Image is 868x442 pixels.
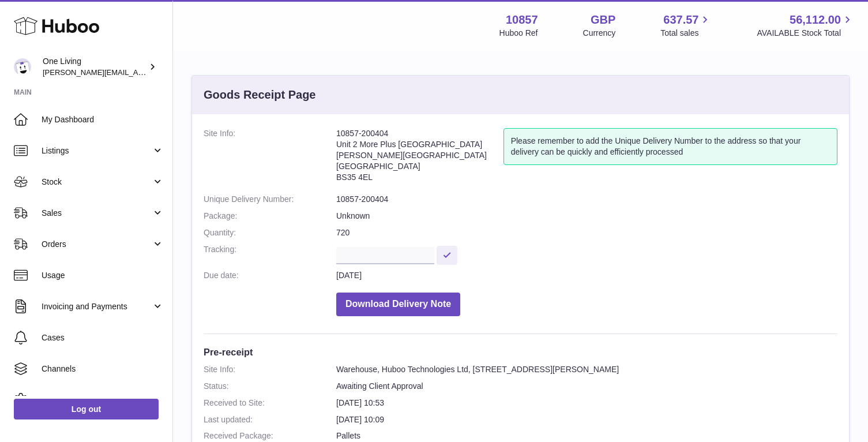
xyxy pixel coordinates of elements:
button: Download Delivery Note [336,293,460,316]
dd: 10857-200404 [336,194,837,205]
span: [PERSON_NAME][EMAIL_ADDRESS][DOMAIN_NAME] [43,68,231,77]
div: Currency [583,28,616,39]
dd: Unknown [336,211,837,222]
h3: Goods Receipt Page [204,87,316,103]
dd: 720 [336,227,837,238]
span: 56,112.00 [790,12,841,28]
span: 637.57 [663,12,698,28]
dd: [DATE] 10:09 [336,414,837,425]
span: Stock [42,177,152,188]
dd: [DATE] [336,270,837,281]
a: 637.57 Total sales [660,12,712,39]
span: Invoicing and Payments [42,301,152,312]
dd: Awaiting Client Approval [336,381,837,392]
span: Sales [42,208,152,219]
dt: Status: [204,381,336,392]
span: Settings [42,395,164,406]
dt: Last updated: [204,414,336,425]
dt: Due date: [204,270,336,281]
div: One Living [43,56,146,78]
span: Total sales [660,28,712,39]
span: Listings [42,145,152,156]
a: Log out [14,399,159,419]
dt: Tracking: [204,244,336,264]
address: 10857-200404 Unit 2 More Plus [GEOGRAPHIC_DATA] [PERSON_NAME][GEOGRAPHIC_DATA] [GEOGRAPHIC_DATA] ... [336,128,503,188]
dt: Site Info: [204,128,336,188]
span: AVAILABLE Stock Total [757,28,854,39]
dt: Quantity: [204,227,336,238]
strong: GBP [591,12,615,28]
a: 56,112.00 AVAILABLE Stock Total [757,12,854,39]
dt: Unique Delivery Number: [204,194,336,205]
strong: 10857 [506,12,538,28]
h3: Pre-receipt [204,346,837,358]
span: Usage [42,270,164,281]
dt: Package: [204,211,336,222]
img: Jessica@oneliving.com [14,58,31,76]
dd: Warehouse, Huboo Technologies Ltd, [STREET_ADDRESS][PERSON_NAME] [336,364,837,375]
span: Cases [42,332,164,343]
dt: Received Package: [204,430,336,441]
dd: [DATE] 10:53 [336,398,837,409]
span: Orders [42,239,152,250]
span: My Dashboard [42,114,164,125]
dt: Site Info: [204,364,336,375]
div: Please remember to add the Unique Delivery Number to the address so that your delivery can be qui... [503,128,837,165]
div: Huboo Ref [499,28,538,39]
span: Channels [42,364,164,374]
dt: Received to Site: [204,398,336,409]
dd: Pallets [336,430,837,441]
